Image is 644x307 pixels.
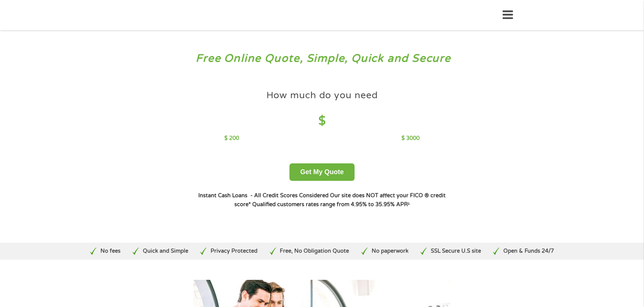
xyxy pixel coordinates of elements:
[211,247,257,255] p: Privacy Protected
[431,247,481,255] p: SSL Secure U.S site
[401,134,420,143] p: $ 3000
[266,89,378,102] h4: How much do you need
[252,201,410,208] strong: Qualified customers rates range from 4.95% to 35.95% APR¹
[372,247,408,255] p: No paperwork
[234,192,446,208] strong: Our site does NOT affect your FICO ® credit score*
[198,192,329,199] strong: Instant Cash Loans - All Credit Scores Considered
[503,247,554,255] p: Open & Funds 24/7
[280,247,349,255] p: Free, No Obligation Quote
[143,247,188,255] p: Quick and Simple
[224,113,420,129] h4: $
[224,134,239,143] p: $ 200
[289,163,355,181] button: Get My Quote
[100,247,121,255] p: No fees
[22,52,623,65] h3: Free Online Quote, Simple, Quick and Secure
